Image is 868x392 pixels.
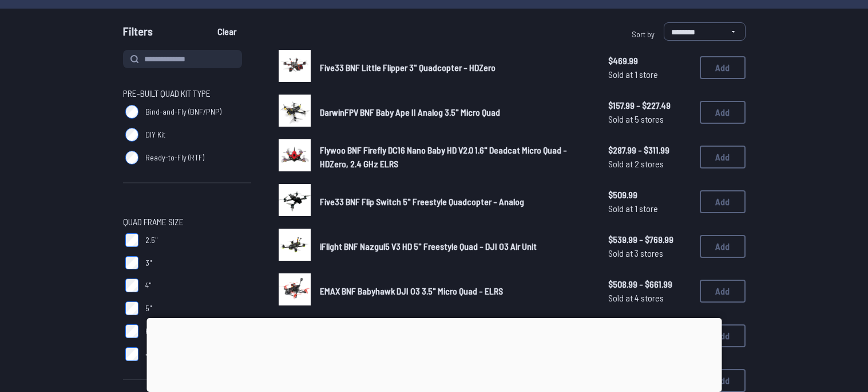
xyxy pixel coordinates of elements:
input: 4" [125,279,139,292]
input: DIY Kit [125,128,139,142]
span: 3" [145,257,152,269]
a: image [279,229,311,264]
span: Sold at 1 store [608,202,691,215]
span: Sort by [632,29,655,39]
button: Add [700,324,746,347]
a: image [279,50,311,85]
input: 2.5" [125,233,139,247]
a: image [279,273,311,309]
span: 5" [145,303,152,314]
span: DarwinFPV BNF Baby Ape II Analog 3.5" Micro Quad [320,107,500,117]
span: 4" [145,280,152,291]
button: Add [700,280,746,303]
img: image [279,184,311,216]
a: Five33 BNF Flip Switch 5" Freestyle Quadcopter - Analog [320,195,590,209]
input: Ready-to-Fly (RTF) [125,151,139,164]
a: image [279,184,311,219]
img: image [279,139,311,171]
a: DarwinFPV BNF Baby Ape II Analog 3.5" Micro Quad [320,105,590,119]
input: 5" [125,301,139,315]
span: Filters [123,22,153,45]
span: Sold at 3 stores [608,246,691,260]
span: EMAX BNF Babyhawk DJI O3 3.5" Micro Quad - ELRS [320,285,503,296]
span: 2.5" [145,234,158,246]
span: $469.99 [608,54,691,68]
span: iFlight BNF Nazgul5 V3 HD 5" Freestyle Quad - DJI O3 Air Unit [320,241,537,252]
button: Add [700,101,746,124]
button: Add [700,369,746,392]
button: Add [700,190,746,213]
span: <2.5" [145,348,162,360]
input: 6"+ [125,324,139,338]
span: 6"+ [145,326,156,337]
input: <2.5" [125,347,139,361]
span: Sold at 1 store [608,68,691,81]
span: Five33 BNF Flip Switch 5" Freestyle Quadcopter - Analog [320,196,524,207]
a: EMAX BNF Babyhawk DJI O3 3.5" Micro Quad - ELRS [320,284,590,298]
span: Ready-to-Fly (RTF) [145,152,204,163]
span: Pre-Built Quad Kit Type [123,87,211,100]
span: Five33 BNF Little Flipper 3" Quadcopter - HDZero [320,62,496,73]
button: Clear [208,22,246,41]
span: Flywoo BNF Firefly DC16 Nano Baby HD V2.0 1.6" Deadcat Micro Quad - HDZero, 2.4 GHz ELRS [320,144,567,169]
span: Bind-and-Fly (BNF/PNP) [145,106,221,117]
a: image [279,139,311,175]
span: $157.99 - $227.49 [608,99,691,112]
a: iFlight BNF Nazgul5 V3 HD 5" Freestyle Quad - DJI O3 Air Unit [320,240,590,253]
span: Sold at 2 stores [608,157,691,171]
img: image [279,229,311,261]
span: Sold at 4 stores [608,291,691,305]
button: Add [700,56,746,79]
span: DIY Kit [145,129,165,140]
button: Add [700,235,746,258]
iframe: Advertisement [146,318,722,389]
select: Sort by [664,22,746,41]
a: image [279,95,311,130]
a: Flywoo BNF Firefly DC16 Nano Baby HD V2.0 1.6" Deadcat Micro Quad - HDZero, 2.4 GHz ELRS [320,143,590,171]
img: image [279,273,311,305]
span: $287.99 - $311.99 [608,143,691,157]
span: $509.99 [608,188,691,202]
input: 3" [125,256,139,270]
span: Quad Frame Size [123,215,184,229]
span: $539.99 - $769.99 [608,233,691,246]
img: image [279,95,311,127]
button: Add [700,146,746,168]
a: Five33 BNF Little Flipper 3" Quadcopter - HDZero [320,61,590,75]
img: image [279,50,311,82]
input: Bind-and-Fly (BNF/PNP) [125,105,139,119]
span: Sold at 5 stores [608,112,691,126]
span: $508.99 - $661.99 [608,277,691,291]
